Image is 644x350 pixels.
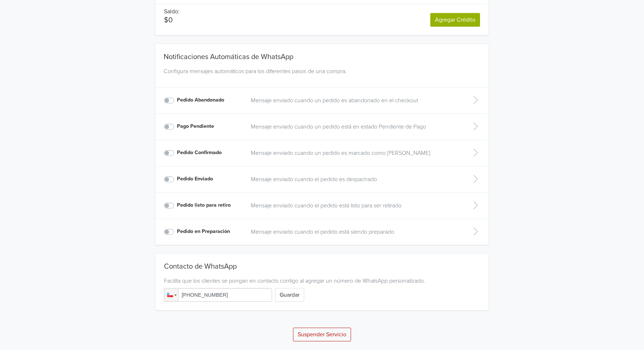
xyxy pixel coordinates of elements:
[251,96,458,105] a: Mensaje enviado cuando un pedido es abandonado en el checkout
[164,288,178,301] div: Chile: + 56
[161,44,483,64] div: Notificaciones Automáticas de WhatsApp
[251,228,458,236] a: Mensaje enviado cuando el pedido está siendo preparado
[251,175,458,184] a: Mensaje enviado cuando el pedido es despachado
[164,7,179,16] p: Saldo:
[293,328,351,341] button: Suspender Servicio
[275,288,304,302] button: Guardar
[177,201,231,209] label: Pedido listo para retiro
[164,16,179,24] p: $0
[164,277,480,285] div: Facilita que los clientes se pongan en contacto contigo al agregar un número de WhatsApp personal...
[177,149,222,157] label: Pedido Confirmado
[430,13,480,27] a: Agregar Crédito
[177,228,230,235] label: Pedido en Preparación
[164,262,480,274] div: Contacto de WhatsApp
[251,201,458,210] a: Mensaje enviado cuando el pedido está listo para ser retirado
[177,96,224,104] label: Pedido Abandonado
[251,149,458,157] a: Mensaje enviado cuando un pedido es marcado como [PERSON_NAME]
[251,122,458,131] a: Mensaje enviado cuando un pedido está en estado Pendiente de Pago
[164,288,272,302] input: 1 (702) 123-4567
[177,122,214,130] label: Pago Pendiente
[177,175,213,183] label: Pedido Enviado
[161,67,483,84] div: Configura mensajes automáticos para los diferentes pasos de una compra.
